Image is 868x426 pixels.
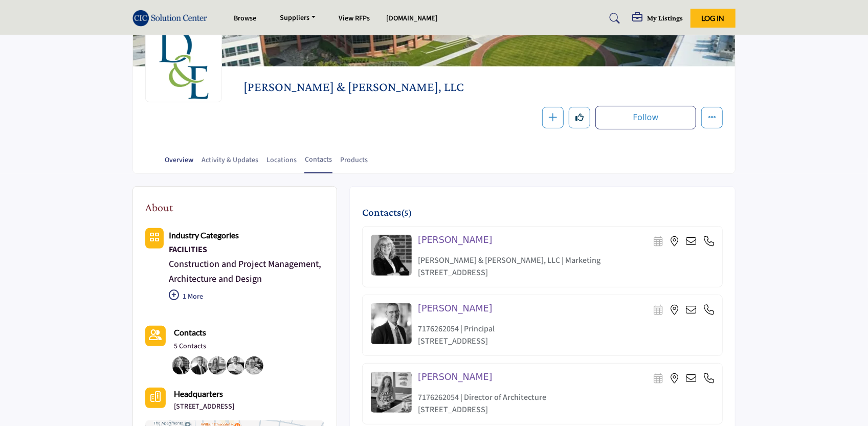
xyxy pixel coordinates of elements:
[418,391,714,403] p: 7176262054 | Director of Architecture
[371,303,412,344] img: image
[595,106,696,129] button: Follow
[145,326,166,346] a: Link of redirect to contact page
[169,273,262,285] a: Architecture and Design
[418,303,492,314] h4: [PERSON_NAME]
[169,242,324,257] div: Campus infrastructure, maintenance systems, and physical plant management solutions for education...
[234,13,256,24] a: Browse
[340,155,368,173] a: Products
[404,208,409,218] span: 5
[702,14,725,23] span: Log In
[169,286,324,309] p: 1 More
[339,13,370,24] a: View RFPs
[701,107,723,128] button: More details
[245,356,263,375] img: Tim H.
[208,356,227,375] img: Katie O.
[647,13,683,23] h5: My Listings
[304,154,332,173] a: Contacts
[190,356,209,375] img: Jim W.
[371,235,412,276] img: image
[273,11,323,26] a: Suppliers
[169,229,239,242] a: Industry Categories
[569,107,590,128] button: Like
[172,356,190,375] img: Jane S.
[164,155,194,173] a: Overview
[418,372,492,383] h4: [PERSON_NAME]
[362,206,412,219] h3: Contacts
[418,403,714,416] p: [STREET_ADDRESS]
[632,12,683,25] div: My Listings
[145,326,166,346] button: Contact-Employee Icon
[169,258,321,271] a: Construction and Project Management,
[145,228,164,249] button: Category Icon
[145,199,173,216] h2: About
[418,254,714,266] p: [PERSON_NAME] & [PERSON_NAME], LLC | Marketing
[418,235,492,245] h4: [PERSON_NAME]
[691,9,736,28] button: Log In
[169,242,324,257] a: FACILITIES
[227,356,245,375] img: Steve S.
[174,327,206,337] b: Contacts
[132,10,212,27] img: site Logo
[387,13,438,24] a: [DOMAIN_NAME]
[371,372,412,413] img: image
[418,323,714,335] p: 7176262054 | Principal
[145,388,166,408] button: Headquarter icon
[201,155,259,173] a: Activity & Updates
[174,402,234,412] p: [STREET_ADDRESS]
[600,10,627,27] a: Search
[418,335,714,347] p: [STREET_ADDRESS]
[243,79,474,96] span: Derck & Edson, LLC
[266,155,297,173] a: Locations
[401,208,412,218] span: ( )
[174,388,223,400] b: Headquarters
[174,326,206,340] a: Contacts
[169,230,239,240] b: Industry Categories
[174,342,206,352] a: 5 Contacts
[418,266,714,279] p: [STREET_ADDRESS]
